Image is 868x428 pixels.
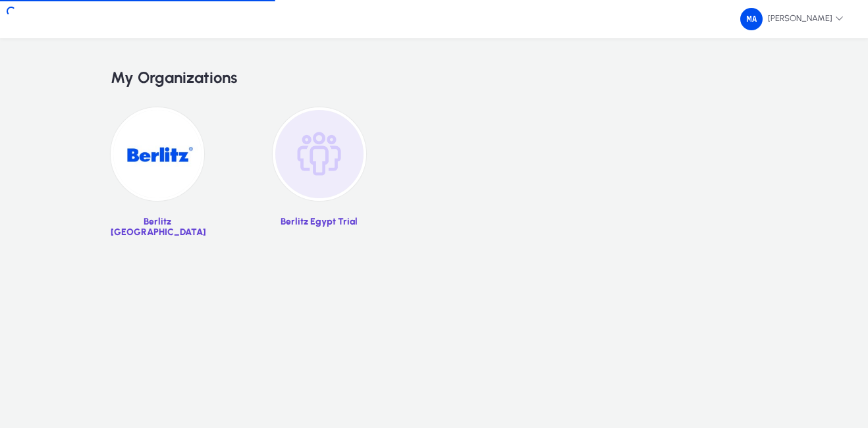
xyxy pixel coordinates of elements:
[740,8,844,30] span: [PERSON_NAME]
[111,68,757,88] h2: My Organizations
[111,107,204,248] a: Berlitz [GEOGRAPHIC_DATA]
[740,8,763,30] img: 126.png
[273,107,366,201] img: organization-placeholder.png
[273,107,366,248] a: Berlitz Egypt Trial
[111,217,204,238] p: Berlitz [GEOGRAPHIC_DATA]
[273,217,366,228] p: Berlitz Egypt Trial
[111,107,204,201] img: 24.jpg
[730,7,854,31] button: [PERSON_NAME]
